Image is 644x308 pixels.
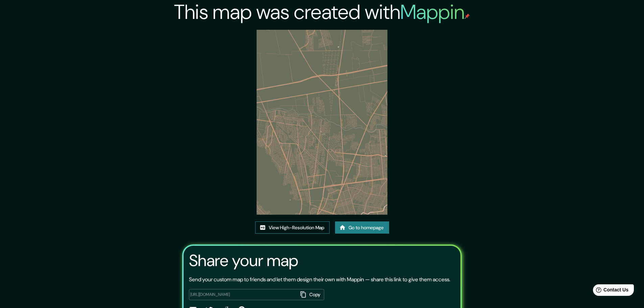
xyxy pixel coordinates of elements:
[335,221,389,234] a: Go to homepage
[255,221,330,234] a: View High-Resolution Map
[257,30,387,215] img: created-map
[584,282,637,301] iframe: Help widget launcher
[464,14,470,19] img: mappin-pin
[189,276,450,284] p: Send your custom map to friends and let them design their own with Mappin — share this link to gi...
[189,251,298,270] h3: Share your map
[298,289,324,300] button: Copy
